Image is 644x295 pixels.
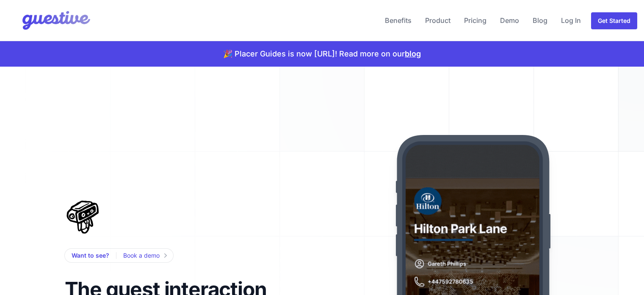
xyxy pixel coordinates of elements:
a: Pricing [461,10,490,31]
a: blog [405,49,421,58]
p: 🎉 Placer Guides is now [URL]! Read more on our [223,48,421,60]
a: Demo [497,10,522,31]
a: Product [422,10,454,31]
img: Your Company [7,3,92,37]
a: Blog [529,10,551,31]
a: Get Started [591,12,637,29]
a: Book a demo [123,250,166,261]
a: Benefits [381,10,415,31]
a: Log In [558,10,584,31]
